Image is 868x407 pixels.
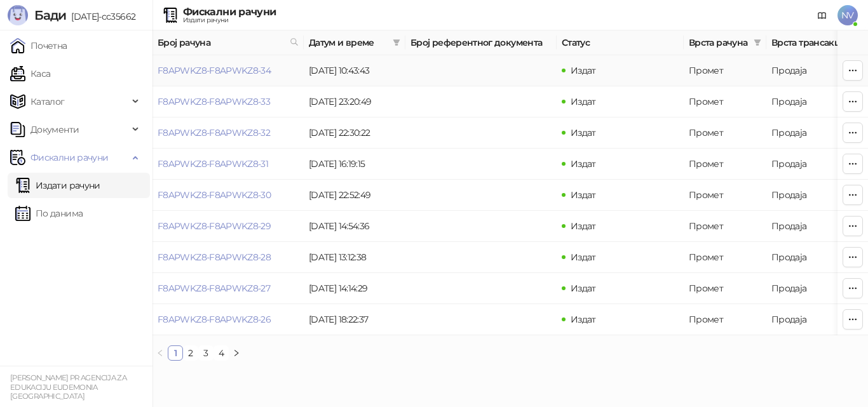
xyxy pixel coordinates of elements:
[10,33,67,58] a: Почетна
[31,145,108,170] span: Фискални рачуни
[571,96,596,107] span: Издат
[183,17,276,23] div: Издати рачуни
[168,346,182,360] a: 1
[571,65,596,76] span: Издат
[153,211,304,242] td: F8APWKZ8-F8APWKZ8-29
[214,346,228,360] a: 4
[153,345,168,361] button: left
[10,61,50,86] a: Каса
[571,251,596,263] span: Издат
[812,5,832,25] a: Документација
[158,251,271,263] a: F8APWKZ8-F8APWKZ8-28
[168,345,183,361] li: 1
[304,117,405,149] td: [DATE] 22:30:22
[751,33,764,52] span: filter
[571,283,596,294] span: Издат
[153,55,304,86] td: F8APWKZ8-F8APWKZ8-34
[684,304,766,335] td: Промет
[390,33,403,52] span: filter
[198,345,214,361] li: 3
[183,7,276,17] div: Фискални рачуни
[304,211,405,242] td: [DATE] 14:54:36
[754,39,761,46] span: filter
[571,158,596,170] span: Издат
[571,314,596,325] span: Издат
[684,30,766,55] th: Врста рачуна
[15,173,100,198] a: Издати рачуни
[684,242,766,273] td: Промет
[557,30,684,55] th: Статус
[684,211,766,242] td: Промет
[34,8,66,23] span: Бади
[66,11,135,22] span: [DATE]-cc35662
[153,304,304,335] td: F8APWKZ8-F8APWKZ8-26
[183,345,198,361] li: 2
[153,273,304,304] td: F8APWKZ8-F8APWKZ8-27
[233,349,240,357] span: right
[184,346,198,360] a: 2
[304,304,405,335] td: [DATE] 18:22:37
[571,220,596,232] span: Издат
[771,36,857,50] span: Врста трансакције
[158,314,271,325] a: F8APWKZ8-F8APWKZ8-26
[153,149,304,180] td: F8APWKZ8-F8APWKZ8-31
[153,86,304,117] td: F8APWKZ8-F8APWKZ8-33
[304,86,405,117] td: [DATE] 23:20:49
[10,373,126,401] small: [PERSON_NAME] PR AGENCIJA ZA EDUKACIJU EUDEMONIA [GEOGRAPHIC_DATA]
[571,127,596,138] span: Издат
[309,36,388,50] span: Датум и време
[158,283,270,294] a: F8APWKZ8-F8APWKZ8-27
[158,158,268,170] a: F8APWKZ8-F8APWKZ8-31
[304,55,405,86] td: [DATE] 10:43:43
[405,30,557,55] th: Број референтног документа
[158,127,270,138] a: F8APWKZ8-F8APWKZ8-32
[153,117,304,149] td: F8APWKZ8-F8APWKZ8-32
[684,273,766,304] td: Промет
[8,5,28,25] img: Logo
[158,65,271,76] a: F8APWKZ8-F8APWKZ8-34
[229,345,244,361] button: right
[153,242,304,273] td: F8APWKZ8-F8APWKZ8-28
[158,36,285,50] span: Број рачуна
[684,55,766,86] td: Промет
[31,117,79,142] span: Документи
[689,36,749,50] span: Врста рачуна
[153,345,168,361] li: Претходна страна
[229,345,244,361] li: Следећа страна
[199,346,213,360] a: 3
[31,89,65,114] span: Каталог
[684,180,766,211] td: Промет
[684,86,766,117] td: Промет
[393,39,400,46] span: filter
[214,345,229,361] li: 4
[153,30,304,55] th: Број рачуна
[837,5,858,25] span: NV
[684,149,766,180] td: Промет
[158,96,270,107] a: F8APWKZ8-F8APWKZ8-33
[571,189,596,201] span: Издат
[15,201,83,226] a: По данима
[156,349,164,357] span: left
[304,149,405,180] td: [DATE] 16:19:15
[684,117,766,149] td: Промет
[304,273,405,304] td: [DATE] 14:14:29
[158,220,271,232] a: F8APWKZ8-F8APWKZ8-29
[304,180,405,211] td: [DATE] 22:52:49
[304,242,405,273] td: [DATE] 13:12:38
[153,180,304,211] td: F8APWKZ8-F8APWKZ8-30
[158,189,271,201] a: F8APWKZ8-F8APWKZ8-30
